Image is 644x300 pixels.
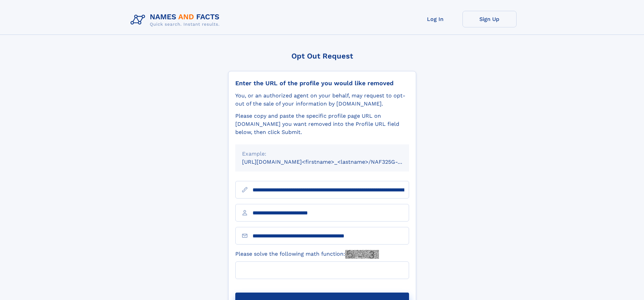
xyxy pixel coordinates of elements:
div: Example: [242,150,402,158]
a: Sign Up [462,11,517,27]
a: Log In [408,11,462,27]
div: You, or an authorized agent on your behalf, may request to opt-out of the sale of your informatio... [235,92,409,108]
div: Opt Out Request [228,52,416,60]
div: Enter the URL of the profile you would like removed [235,79,409,87]
div: Please copy and paste the specific profile page URL on [DOMAIN_NAME] you want removed into the Pr... [235,112,409,136]
small: [URL][DOMAIN_NAME]<firstname>_<lastname>/NAF325G-xxxxxxxx [242,159,422,165]
img: Logo Names and Facts [128,11,225,29]
label: Please solve the following math function: [235,250,379,259]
